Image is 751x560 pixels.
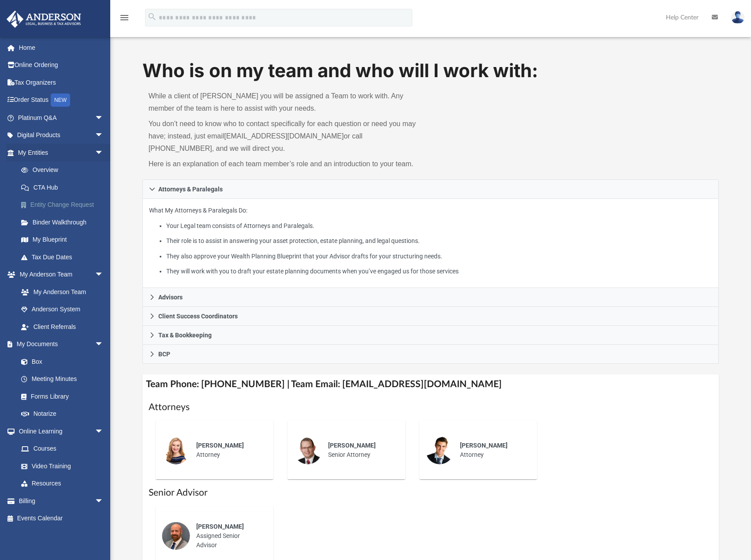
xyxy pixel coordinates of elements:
[166,235,713,246] li: Their role is to assist in answering your asset protection, estate planning, and legal questions.
[142,288,719,307] a: Advisors
[328,442,376,449] span: [PERSON_NAME]
[95,492,112,510] span: arrow_drop_down
[95,109,112,127] span: arrow_drop_down
[196,442,244,449] span: [PERSON_NAME]
[12,388,108,405] a: Forms Library
[51,93,70,107] div: NEW
[6,39,117,56] a: Home
[6,144,117,161] a: My Entitiesarrow_drop_down
[322,435,399,466] div: Senior Attorney
[12,370,112,388] a: Meeting Minutes
[190,516,267,556] div: Assigned Senior Advisor
[95,336,112,354] span: arrow_drop_down
[95,127,112,145] span: arrow_drop_down
[12,318,112,336] a: Client Referrals
[142,199,719,288] div: Attorneys & Paralegals
[4,11,84,28] img: Anderson Advisors Platinum Portal
[158,332,212,338] span: Tax & Bookkeeping
[149,401,713,414] h1: Attorneys
[731,11,744,24] img: User Pic
[149,118,425,155] p: You don’t need to know who to contact specifically for each question or need you may have; instea...
[142,374,719,394] h4: Team Phone: [PHONE_NUMBER] | Team Email: [EMAIL_ADDRESS][DOMAIN_NAME]
[119,17,130,23] a: menu
[95,422,112,441] span: arrow_drop_down
[158,351,170,357] span: BCP
[12,440,112,458] a: Courses
[142,58,719,84] h1: Who is on my team and who will I work with:
[158,313,238,319] span: Client Success Coordinators
[12,301,112,318] a: Anderson System
[149,486,713,499] h1: Senior Advisor
[426,436,454,464] img: thumbnail
[6,510,117,527] a: Events Calendar
[190,435,267,466] div: Attorney
[12,196,117,214] a: Entity Change Request
[12,353,108,370] a: Box
[12,475,112,493] a: Resources
[95,266,112,284] span: arrow_drop_down
[142,345,719,364] a: BCP
[166,220,713,231] li: Your Legal team consists of Attorneys and Paralegals.
[460,442,508,449] span: [PERSON_NAME]
[454,435,531,466] div: Attorney
[6,492,117,510] a: Billingarrow_drop_down
[6,422,112,440] a: Online Learningarrow_drop_down
[6,91,117,109] a: Order StatusNEW
[149,158,425,170] p: Here is an explanation of each team member’s role and an introduction to your team.
[12,248,117,266] a: Tax Due Dates
[166,251,713,262] li: They also approve your Wealth Planning Blueprint that your Advisor drafts for your structuring ne...
[6,336,112,353] a: My Documentsarrow_drop_down
[6,56,117,74] a: Online Ordering
[147,12,157,22] i: search
[119,12,130,23] i: menu
[166,266,713,277] li: They will work with you to draft your estate planning documents when you’ve engaged us for those ...
[6,109,117,127] a: Platinum Q&Aarrow_drop_down
[12,457,108,475] a: Video Training
[158,294,183,300] span: Advisors
[158,186,223,192] span: Attorneys & Paralegals
[6,266,112,284] a: My Anderson Teamarrow_drop_down
[12,231,112,249] a: My Blueprint
[6,74,117,91] a: Tax Organizers
[12,213,117,231] a: Binder Walkthrough
[162,436,190,464] img: thumbnail
[149,90,425,115] p: While a client of [PERSON_NAME] you will be assigned a Team to work with. Any member of the team ...
[12,161,117,179] a: Overview
[196,523,244,530] span: [PERSON_NAME]
[224,132,344,140] a: [EMAIL_ADDRESS][DOMAIN_NAME]
[142,179,719,199] a: Attorneys & Paralegals
[6,127,117,144] a: Digital Productsarrow_drop_down
[12,283,108,301] a: My Anderson Team
[12,179,117,196] a: CTA Hub
[149,205,713,277] p: What My Attorneys & Paralegals Do:
[12,405,112,423] a: Notarize
[142,326,719,345] a: Tax & Bookkeeping
[95,144,112,162] span: arrow_drop_down
[294,436,322,464] img: thumbnail
[162,522,190,550] img: thumbnail
[142,307,719,326] a: Client Success Coordinators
